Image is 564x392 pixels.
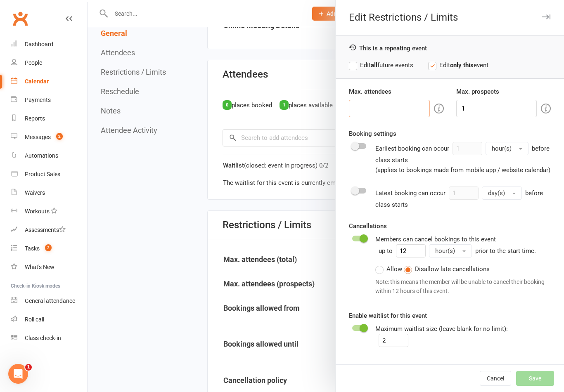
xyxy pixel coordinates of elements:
div: Calendar [25,78,49,85]
a: People [11,54,87,72]
label: Booking settings [349,129,396,139]
label: Enable waitlist for this event [349,311,427,321]
span: 1 [25,364,32,371]
span: prior to the start time. [475,247,536,255]
div: Dashboard [25,41,53,47]
div: This is a repeating event [349,44,551,52]
a: Assessments [11,221,87,239]
div: Maximum waitlist size (leave blank for no limit): [375,324,551,347]
button: Cancel [480,371,511,386]
div: Assessments [25,227,66,233]
div: Tasks [25,245,40,252]
span: 2 [56,133,63,140]
div: Product Sales [25,171,60,177]
a: Class kiosk mode [11,329,87,347]
button: hour(s) [486,142,528,155]
div: Earliest booking can occur [375,142,551,175]
a: Tasks 2 [11,239,87,258]
button: day(s) [482,187,522,200]
label: Max. prospects [456,87,499,97]
a: Waivers [11,184,87,202]
div: Workouts [25,208,50,215]
div: Members can cancel bookings to this event [375,234,551,299]
div: People [25,59,42,66]
a: Clubworx [10,8,31,29]
button: hour(s) [429,244,472,257]
span: hour(s) [435,247,455,255]
a: Calendar [11,72,87,91]
div: Automations [25,152,58,159]
a: Dashboard [11,35,87,54]
a: Payments [11,91,87,109]
div: What's New [25,264,55,270]
a: General attendance kiosk mode [11,292,87,310]
span: hour(s) [492,145,512,152]
div: up to [379,244,472,257]
div: Roll call [25,316,44,323]
a: Workouts [11,202,87,221]
iframe: Intercom live chat [8,364,28,384]
strong: only this [450,61,474,69]
div: Latest booking can occur [375,187,551,210]
label: Disallow late cancellations [404,264,490,274]
div: General attendance [25,298,75,304]
span: day(s) [488,189,505,197]
a: Reports [11,109,87,128]
a: What's New [11,258,87,276]
a: Product Sales [11,165,87,184]
label: Edit future events [349,60,413,70]
span: before class starts (applies to bookings made from mobile app / website calendar) [375,145,550,174]
div: Edit Restrictions / Limits [336,12,564,23]
div: Class check-in [25,335,61,341]
div: Note: this means the member will be unable to cancel their booking within 12 hours of this event. [375,277,551,296]
label: Edit event [428,60,488,70]
a: Roll call [11,310,87,329]
a: Automations [11,146,87,165]
div: Reports [25,115,45,122]
div: Messages [25,134,51,140]
label: Cancellations [349,221,387,231]
strong: all [371,61,377,69]
label: Allow [375,264,402,274]
span: 2 [45,244,52,251]
div: Waivers [25,189,45,196]
a: Messages 2 [11,128,87,146]
label: Max. attendees [349,87,391,97]
div: Payments [25,97,51,103]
